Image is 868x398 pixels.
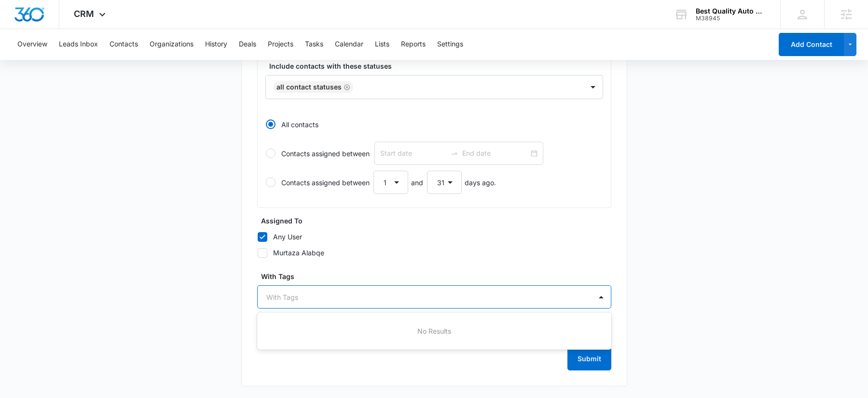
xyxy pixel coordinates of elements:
span: CRM [74,9,94,19]
span: swap-right [451,149,458,157]
button: Tasks [305,29,323,60]
button: Calendar [335,29,363,60]
div: No Results [257,322,611,340]
div: Contacts assigned between and days ago. [281,171,496,194]
select: Contacts assigned betweenanddays ago. [427,171,462,194]
div: All Contact Statuses [276,84,342,90]
button: History [205,29,227,60]
label: Assigned To [261,216,615,226]
div: Remove All Contact Statuses [342,84,350,90]
button: Settings [437,29,463,60]
button: Projects [268,29,293,60]
button: Submit [567,347,611,370]
label: All contacts [265,113,603,136]
input: Contacts assigned between [380,148,447,159]
button: Organizations [150,29,193,60]
button: Lists [375,29,389,60]
div: account id [696,15,766,22]
span: to [451,149,458,157]
div: account name [696,7,766,15]
button: Reports [401,29,426,60]
select: Contacts assigned betweenanddays ago. [373,171,408,194]
button: Leads Inbox [59,29,98,60]
label: Include contacts with these statuses [269,61,607,71]
div: Any User [273,232,302,242]
button: Deals [239,29,256,60]
label: Contacts assigned between [265,142,603,165]
input: Contacts assigned between [462,148,529,159]
label: With Tags [261,271,615,281]
div: Murtaza Alabqe [273,248,324,258]
button: Add Contact [779,33,844,56]
button: Contacts [110,29,138,60]
button: Overview [17,29,47,60]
